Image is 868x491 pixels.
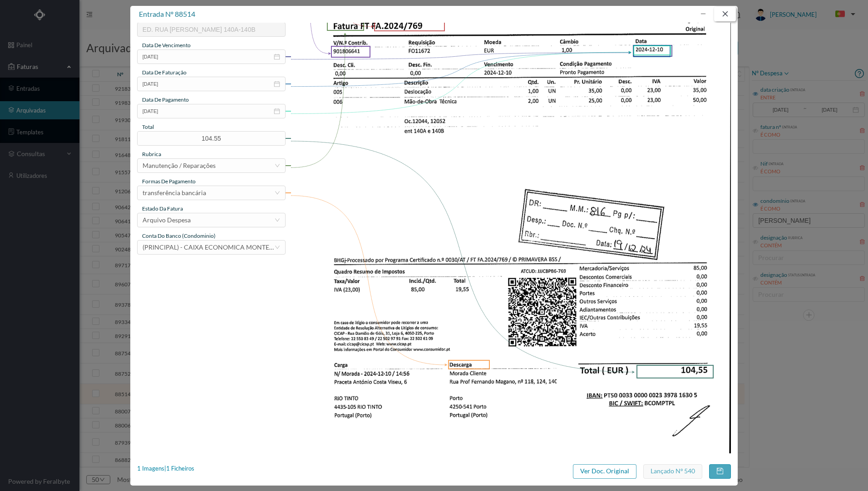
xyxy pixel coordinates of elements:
[828,7,859,22] button: PT
[142,123,154,130] span: total
[275,245,280,250] i: icon: down
[143,243,354,251] span: (PRINCIPAL) - CAIXA ECONOMICA MONTEPIO GERAL ([FINANCIAL_ID])
[142,232,216,239] span: conta do banco (condominio)
[274,81,280,87] i: icon: calendar
[142,42,191,49] span: data de vencimento
[274,108,280,114] i: icon: calendar
[573,464,636,479] button: Ver Doc. Original
[142,151,161,157] span: rubrica
[137,464,194,473] div: 1 Imagens | 1 Ficheiros
[142,69,187,76] span: data de faturação
[275,190,280,196] i: icon: down
[143,186,206,200] div: transferência bancária
[139,10,195,18] span: entrada nº 88514
[142,178,196,185] span: Formas de Pagamento
[275,163,280,168] i: icon: down
[142,96,189,103] span: data de pagamento
[143,213,191,227] div: Arquivo Despesa
[275,217,280,223] i: icon: down
[143,159,216,172] div: Manutenção / Reparações
[142,205,183,212] span: estado da fatura
[274,54,280,60] i: icon: calendar
[643,464,702,479] button: Lançado nº 540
